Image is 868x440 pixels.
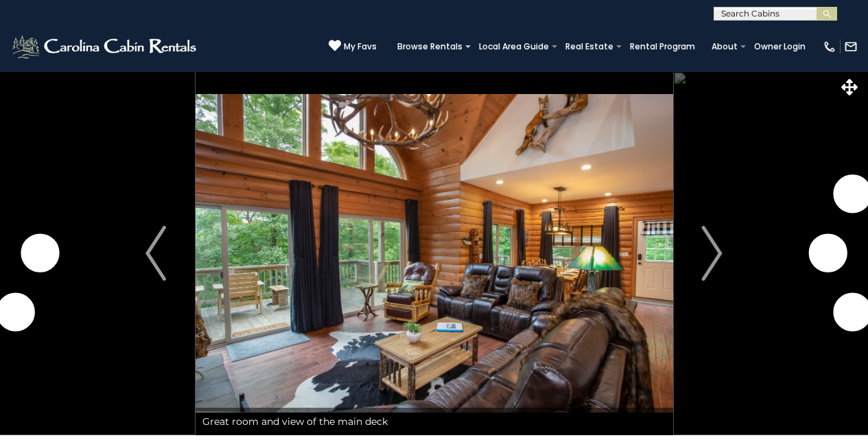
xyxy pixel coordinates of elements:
[390,37,469,56] a: Browse Rentals
[145,226,166,281] img: arrow
[844,40,858,54] img: mail-regular-white.png
[823,40,836,54] img: phone-regular-white.png
[196,408,673,435] div: Great room and view of the main deck
[344,40,377,53] span: My Favs
[702,226,723,281] img: arrow
[117,71,196,435] button: Previous
[705,37,744,56] a: About
[559,37,620,56] a: Real Estate
[623,37,702,56] a: Rental Program
[672,71,751,435] button: Next
[10,33,200,60] img: White-1-2.png
[329,39,377,54] a: My Favs
[472,37,556,56] a: Local Area Guide
[747,37,812,56] a: Owner Login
